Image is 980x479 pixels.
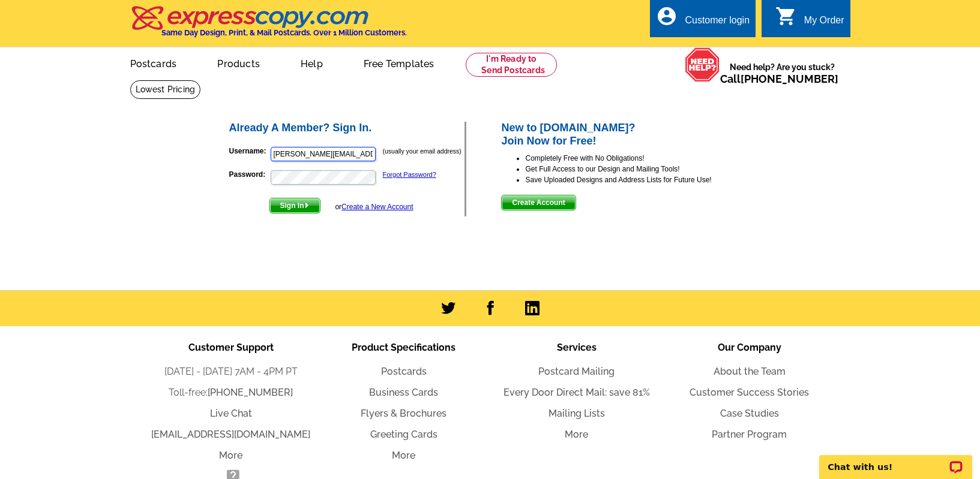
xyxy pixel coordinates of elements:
[525,153,753,164] li: Completely Free with No Obligations!
[229,146,269,156] label: Username:
[811,441,980,479] iframe: LiveChat chat widget
[504,387,650,398] a: Every Door Direct Mail: save 81%
[188,342,274,353] span: Customer Support
[775,5,797,27] i: shopping_cart
[718,342,781,353] span: Our Company
[501,122,753,147] h2: New to [DOMAIN_NAME]? Join Now for Free!
[525,164,753,174] li: Get Full Access to our Design and Mailing Tools!
[229,122,465,135] h2: Already A Member? Sign In.
[281,49,342,77] a: Help
[145,385,317,400] li: Toll-free:
[392,450,415,461] a: More
[304,203,310,208] img: button-next-arrow-white.png
[720,73,838,85] span: Call
[381,366,427,377] a: Postcards
[690,387,809,398] a: Customer Success Stories
[383,171,436,178] a: Forgot Password?
[741,73,838,85] a: [PHONE_NUMBER]
[270,198,320,213] span: Sign In
[656,13,750,28] a: account_circle Customer login
[538,366,615,377] a: Postcard Mailing
[565,429,588,440] a: More
[210,408,252,419] a: Live Chat
[269,198,320,213] button: Sign In
[151,429,310,440] a: [EMAIL_ADDRESS][DOMAIN_NAME]
[361,408,446,419] a: Flyers & Brochures
[341,203,413,211] a: Create a New Account
[370,429,437,440] a: Greeting Cards
[383,147,461,155] small: (usually your email address)
[219,450,242,461] a: More
[344,49,454,77] a: Free Templates
[229,169,269,180] label: Password:
[335,201,413,212] div: or
[804,15,844,32] div: My Order
[502,195,575,210] span: Create Account
[161,28,407,37] h4: Same Day Design, Print, & Mail Postcards. Over 1 Million Customers.
[130,14,407,37] a: Same Day Design, Print, & Mail Postcards. Over 1 Million Customers.
[720,408,779,419] a: Case Studies
[352,342,455,353] span: Product Specifications
[111,49,196,77] a: Postcards
[720,61,844,85] span: Need help? Are you stuck?
[775,13,844,28] a: shopping_cart My Order
[145,364,317,379] li: [DATE] - [DATE] 7AM - 4PM PT
[525,174,753,185] li: Save Uploaded Designs and Address Lists for Future Use!
[656,5,678,27] i: account_circle
[369,387,438,398] a: Business Cards
[501,195,576,210] button: Create Account
[714,366,786,377] a: About the Team
[208,387,293,398] a: [PHONE_NUMBER]
[198,49,279,77] a: Products
[685,47,720,82] img: help
[712,429,787,440] a: Partner Program
[685,15,750,32] div: Customer login
[557,342,597,353] span: Services
[549,408,605,419] a: Mailing Lists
